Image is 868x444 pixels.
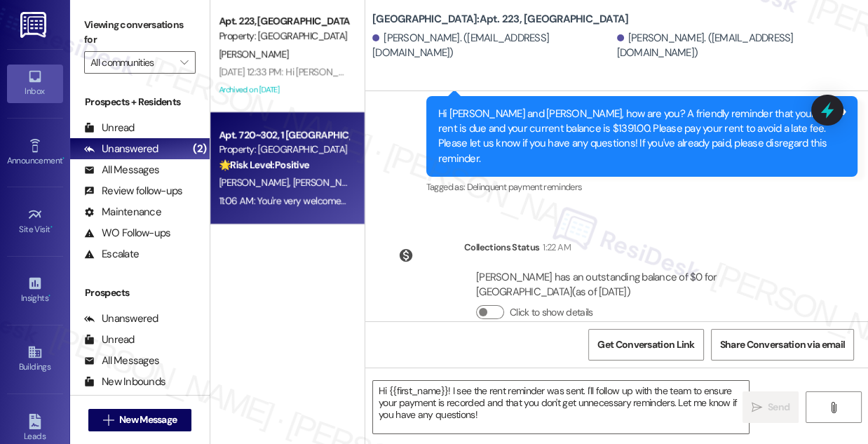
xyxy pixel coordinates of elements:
[20,12,49,38] img: ResiDesk Logo
[84,121,135,135] div: Unread
[84,247,139,262] div: Escalate
[828,402,839,413] i: 
[510,305,592,320] label: Click to show details
[219,14,348,29] div: Apt. 223, [GEOGRAPHIC_DATA]
[84,184,182,199] div: Review follow-ups
[217,81,350,99] div: Archived on [DATE]
[84,311,158,326] div: Unanswered
[90,51,173,74] input: All communities
[617,31,858,61] div: [PERSON_NAME]. ([EMAIL_ADDRESS][DOMAIN_NAME])
[588,329,703,361] button: Get Conversation Link
[84,205,161,220] div: Maintenance
[219,142,348,157] div: Property: [GEOGRAPHIC_DATA]
[219,48,289,60] span: [PERSON_NAME]
[219,176,293,189] span: [PERSON_NAME]
[103,415,114,426] i: 
[50,222,53,232] span: •
[7,203,63,241] a: Site Visit •
[742,391,799,423] button: Send
[372,31,613,61] div: [PERSON_NAME]. ([EMAIL_ADDRESS][DOMAIN_NAME])
[539,240,570,255] div: 1:22 AM
[84,142,158,156] div: Unanswered
[373,381,749,433] textarea: Hi {{first_name}}! I see the rent reminder was sent. I'll follow up with the team to ensure your ...
[293,176,363,189] span: [PERSON_NAME]
[476,270,806,300] div: [PERSON_NAME] has an outstanding balance of $0 for [GEOGRAPHIC_DATA] (as of [DATE])
[7,65,63,102] a: Inbox
[219,128,348,142] div: Apt. 720~302, 1 [GEOGRAPHIC_DATA]
[438,107,835,167] div: Hi [PERSON_NAME] and [PERSON_NAME], how are you? A friendly reminder that your rent is due and yo...
[84,375,165,389] div: New Inbounds
[48,291,50,301] span: •
[70,95,210,109] div: Prospects + Residents
[62,154,65,163] span: •
[189,138,210,160] div: (2)
[7,271,63,309] a: Insights •
[84,163,159,177] div: All Messages
[372,12,628,27] b: [GEOGRAPHIC_DATA]: Apt. 223, [GEOGRAPHIC_DATA]
[219,159,309,171] strong: 🌟 Risk Level: Positive
[467,181,583,193] span: Delinquent payment reminders
[768,400,789,415] span: Send
[426,177,857,197] div: Tagged as:
[84,14,196,51] label: Viewing conversations for
[84,332,135,347] div: Unread
[464,240,539,255] div: Collections Status
[711,329,854,361] button: Share Conversation via email
[88,409,192,431] button: New Message
[720,337,845,352] span: Share Conversation via email
[84,226,170,241] div: WO Follow-ups
[7,340,63,378] a: Buildings
[597,337,694,352] span: Get Conversation Link
[752,402,762,413] i: 
[180,57,188,68] i: 
[219,29,348,43] div: Property: [GEOGRAPHIC_DATA]
[219,194,724,207] div: 11:06 AM: You're very welcome! I'm happy I could help. If you need anything else, don't hesitate ...
[84,354,159,368] div: All Messages
[119,412,177,427] span: New Message
[70,285,210,300] div: Prospects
